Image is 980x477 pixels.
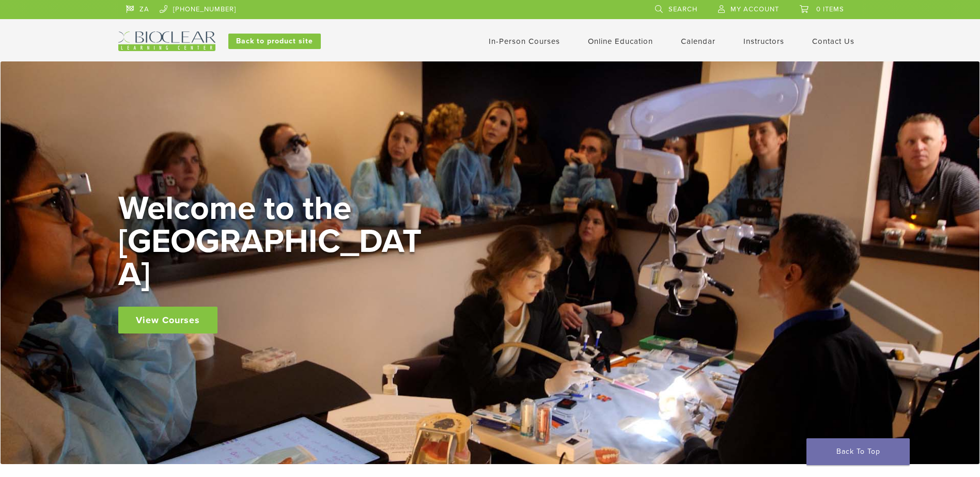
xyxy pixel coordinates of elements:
[489,37,560,46] a: In-Person Courses
[118,307,217,333] a: View Courses
[588,37,653,46] a: Online Education
[812,37,854,46] a: Contact Us
[681,37,715,46] a: Calendar
[816,5,844,13] span: 0 items
[806,438,910,465] a: Back To Top
[118,192,428,291] h2: Welcome to the [GEOGRAPHIC_DATA]
[668,5,697,13] span: Search
[730,5,779,13] span: My Account
[118,31,215,51] img: Bioclear
[228,34,321,49] a: Back to product site
[743,37,784,46] a: Instructors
